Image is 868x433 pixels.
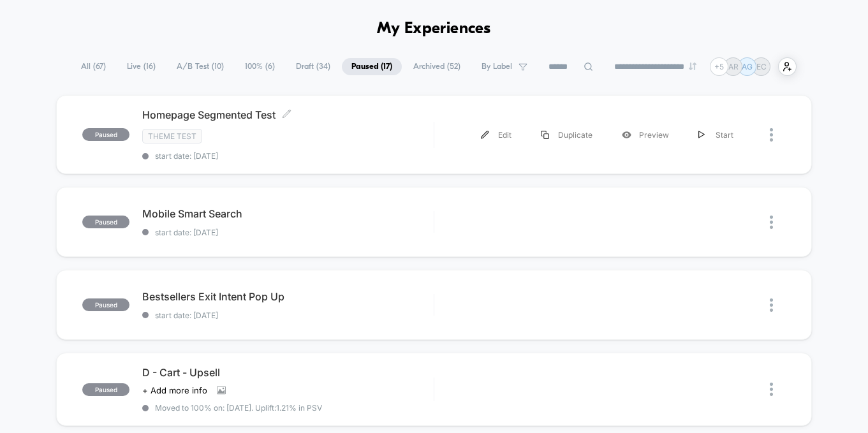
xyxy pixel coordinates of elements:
span: Bestsellers Exit Intent Pop Up [142,290,433,303]
span: By Label [482,62,512,71]
div: Start [684,121,748,149]
div: + 5 [710,57,728,76]
div: Duplicate [526,121,607,149]
h1: My Experiences [377,20,491,38]
span: Theme Test [142,129,202,143]
p: EC [756,62,767,71]
img: end [689,62,696,70]
span: start date: [DATE] [142,311,433,320]
div: Preview [607,121,684,149]
img: menu [541,131,549,139]
span: + Add more info [142,385,207,395]
img: menu [481,131,489,139]
span: D - Cart - Upsell [142,366,433,379]
p: AG [742,62,753,71]
span: paused [82,128,129,141]
span: Moved to 100% on: [DATE] . Uplift: 1.21% in PSV [155,403,322,413]
span: paused [82,298,129,311]
img: menu [698,131,705,139]
span: Live ( 16 ) [117,58,165,75]
span: Draft ( 34 ) [286,58,340,75]
span: start date: [DATE] [142,228,433,237]
span: 100% ( 6 ) [235,58,284,75]
span: A/B Test ( 10 ) [167,58,233,75]
span: paused [82,383,129,396]
img: close [770,216,773,229]
img: close [770,383,773,396]
span: Homepage Segmented Test [142,108,433,121]
img: close [770,128,773,142]
span: start date: [DATE] [142,151,433,161]
p: AR [728,62,739,71]
img: close [770,298,773,312]
span: paused [82,216,129,228]
span: Mobile Smart Search [142,207,433,220]
span: All ( 67 ) [71,58,115,75]
span: Archived ( 52 ) [404,58,470,75]
div: Edit [466,121,526,149]
span: Paused ( 17 ) [342,58,402,75]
